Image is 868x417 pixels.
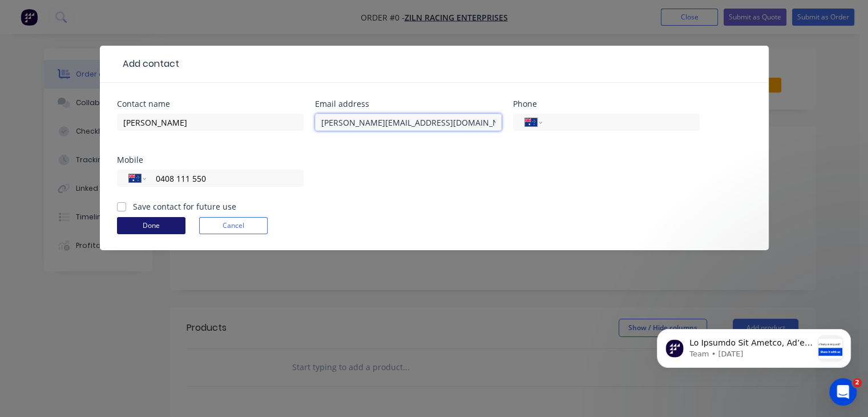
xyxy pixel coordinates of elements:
iframe: Intercom notifications message [640,306,868,386]
iframe: Intercom live chat [829,378,857,406]
div: Add contact [117,57,179,71]
span: 2 [853,378,862,387]
div: Mobile [117,156,304,164]
button: Done [117,217,185,234]
label: Save contact for future use [133,201,236,212]
div: Phone [513,100,700,108]
div: Email address [315,100,502,108]
p: Message from Team, sent 1w ago [50,43,173,53]
button: Cancel [199,217,268,234]
div: Contact name [117,100,304,108]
